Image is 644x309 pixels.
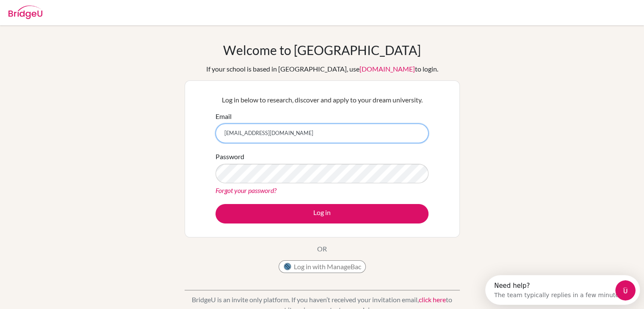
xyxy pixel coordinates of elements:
button: Log in with ManageBac [279,260,366,273]
a: click here [419,295,446,303]
div: If your school is based in [GEOGRAPHIC_DATA], use to login. [206,64,438,74]
iframe: Intercom live chat discovery launcher [485,275,640,305]
div: Open Intercom Messenger [3,3,164,27]
iframe: Intercom live chat [615,280,636,301]
a: [DOMAIN_NAME] [359,65,415,73]
a: Forgot your password? [216,186,276,194]
div: Need help? [9,7,139,14]
div: The team typically replies in a few minutes. [9,14,139,23]
p: Log in below to research, discover and apply to your dream university. [216,95,428,105]
button: Log in [216,204,428,223]
h1: Welcome to [GEOGRAPHIC_DATA] [223,42,421,58]
label: Email [216,111,232,121]
p: OR [317,244,327,254]
img: Bridge-U [8,6,42,19]
label: Password [216,152,244,162]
